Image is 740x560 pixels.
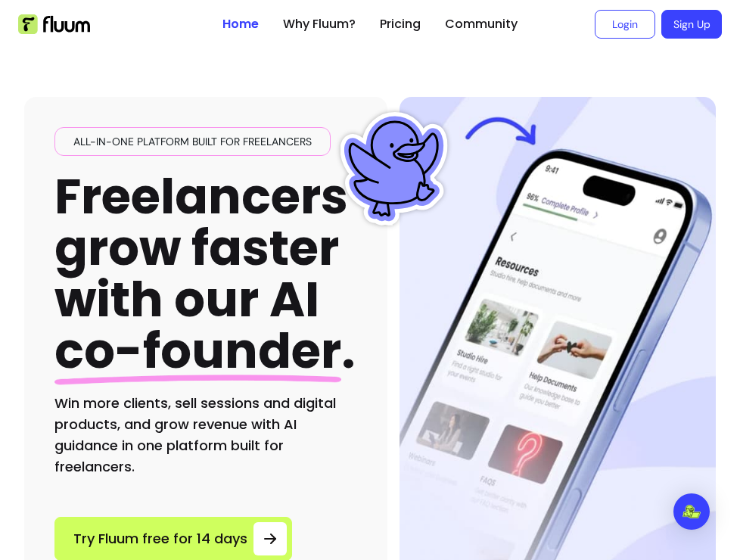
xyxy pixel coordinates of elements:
h2: Win more clients, sell sessions and digital products, and grow revenue with AI guidance in one pl... [54,393,357,478]
a: Sign Up [661,10,722,39]
a: Home [222,15,259,33]
div: Open Intercom Messenger [673,493,710,530]
a: Login [595,10,655,39]
span: Try Fluum free for 14 days [73,528,247,549]
img: Fluum Duck sticker [337,112,451,226]
a: Why Fluum? [283,15,356,33]
a: Pricing [380,15,421,33]
img: Fluum Logo [18,14,90,34]
span: All-in-one platform built for freelancers [67,134,318,149]
span: co-founder [54,317,341,384]
a: Community [445,15,518,33]
h1: Freelancers grow faster with our AI . [54,171,356,378]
